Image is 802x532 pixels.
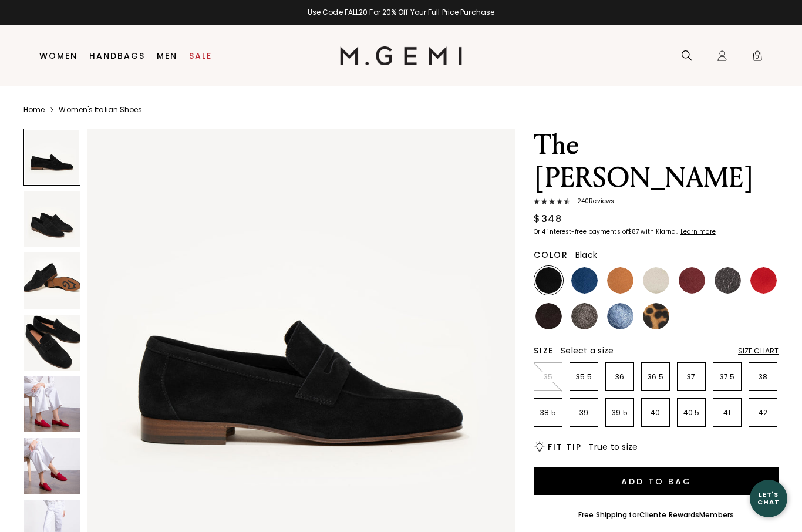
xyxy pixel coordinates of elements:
[750,491,787,506] div: Let's Chat
[639,510,700,520] a: Cliente Rewards
[534,408,562,417] p: 38.5
[157,51,177,60] a: Men
[548,442,581,452] h2: Fit Tip
[534,129,779,194] h1: The [PERSON_NAME]
[24,252,80,308] img: The Sacca Donna
[89,51,145,60] a: Handbags
[752,52,763,64] span: 0
[643,303,669,329] img: Leopard
[570,408,598,417] p: 39
[24,315,80,371] img: The Sacca Donna
[534,346,554,355] h2: Size
[575,249,597,261] span: Black
[189,51,212,60] a: Sale
[679,228,716,235] a: Learn more
[642,408,669,417] p: 40
[578,510,734,520] div: Free Shipping for Members
[534,198,779,207] a: 240Reviews
[641,227,679,236] klarna-placement-style-body: with Klarna
[39,51,77,60] a: Women
[713,408,741,417] p: 41
[713,372,741,382] p: 37.5
[642,372,669,382] p: 36.5
[678,408,705,417] p: 40.5
[628,227,639,236] klarna-placement-style-amount: $87
[535,303,562,329] img: Dark Chocolate
[588,441,638,453] span: True to size
[749,408,777,417] p: 42
[607,267,633,294] img: Luggage
[535,267,562,294] img: Black
[570,372,598,382] p: 35.5
[571,303,598,329] img: Cocoa
[715,267,741,294] img: Dark Gunmetal
[678,372,705,382] p: 37
[340,46,463,65] img: M.Gemi
[738,346,779,356] div: Size Chart
[534,227,628,236] klarna-placement-style-body: Or 4 interest-free payments of
[534,212,562,226] div: $348
[24,376,80,432] img: The Sacca Donna
[571,267,598,294] img: Navy
[749,372,777,382] p: 38
[606,408,633,417] p: 39.5
[607,303,633,329] img: Sapphire
[24,191,80,247] img: The Sacca Donna
[680,227,716,236] klarna-placement-style-cta: Learn more
[570,198,614,205] span: 240 Review s
[534,250,568,260] h2: Color
[750,267,777,294] img: Sunset Red
[643,267,669,294] img: Light Oatmeal
[561,345,614,356] span: Select a size
[679,267,705,294] img: Burgundy
[534,467,779,495] button: Add to Bag
[606,372,633,382] p: 36
[23,105,45,115] a: Home
[24,438,80,494] img: The Sacca Donna
[534,372,562,382] p: 35
[59,105,142,115] a: Women's Italian Shoes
